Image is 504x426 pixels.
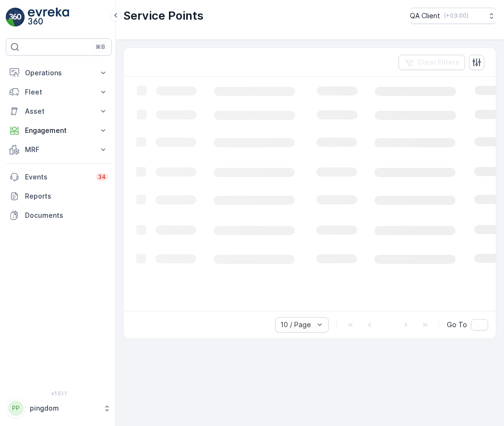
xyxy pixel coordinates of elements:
button: Engagement [6,121,112,140]
button: Clear Filters [398,55,465,70]
a: Documents [6,206,112,225]
button: Asset [6,102,112,121]
p: Documents [25,211,108,220]
span: Go To [447,320,467,330]
a: Events34 [6,167,112,187]
button: QA Client(+03:00) [410,8,496,24]
p: Reports [25,191,108,201]
p: Clear Filters [418,58,459,67]
p: Engagement [25,126,93,135]
p: Events [25,172,90,182]
div: PP [8,401,24,416]
img: logo [6,8,25,27]
button: Operations [6,63,112,83]
img: logo_light-DOdMpM7g.png [28,8,69,27]
p: Fleet [25,87,93,97]
p: Operations [25,68,93,78]
p: 34 [98,173,106,181]
a: Reports [6,187,112,206]
button: MRF [6,140,112,159]
p: MRF [25,145,93,154]
p: Service Points [123,8,204,24]
button: Fleet [6,83,112,102]
p: ⌘B [96,43,105,51]
p: QA Client [410,11,440,21]
p: ( +03:00 ) [444,12,468,20]
p: pingdom [30,403,98,413]
button: PPpingdom [6,398,112,418]
p: Asset [25,106,93,116]
span: v 1.51.1 [6,390,112,396]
